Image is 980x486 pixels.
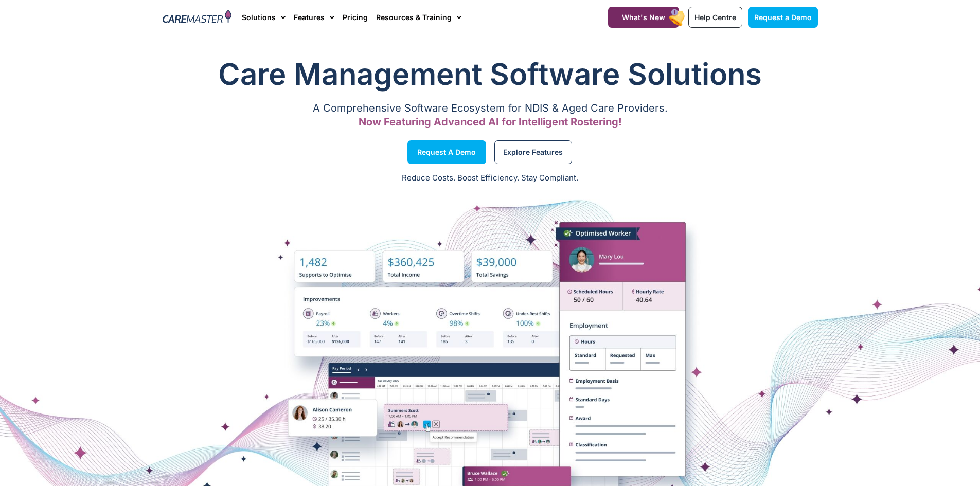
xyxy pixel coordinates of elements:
span: Explore Features [503,150,563,155]
a: Help Centre [688,7,742,28]
span: Request a Demo [417,150,476,155]
span: Request a Demo [754,13,812,22]
img: CareMaster Logo [163,10,232,25]
a: Explore Features [494,140,572,164]
a: Request a Demo [407,140,486,164]
span: Now Featuring Advanced AI for Intelligent Rostering! [359,116,622,128]
p: Reduce Costs. Boost Efficiency. Stay Compliant. [6,172,974,184]
p: A Comprehensive Software Ecosystem for NDIS & Aged Care Providers. [163,105,818,112]
span: Help Centre [694,13,736,22]
a: Request a Demo [748,7,818,28]
h1: Care Management Software Solutions [163,53,818,95]
a: What's New [608,7,679,28]
span: What's New [622,13,665,22]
